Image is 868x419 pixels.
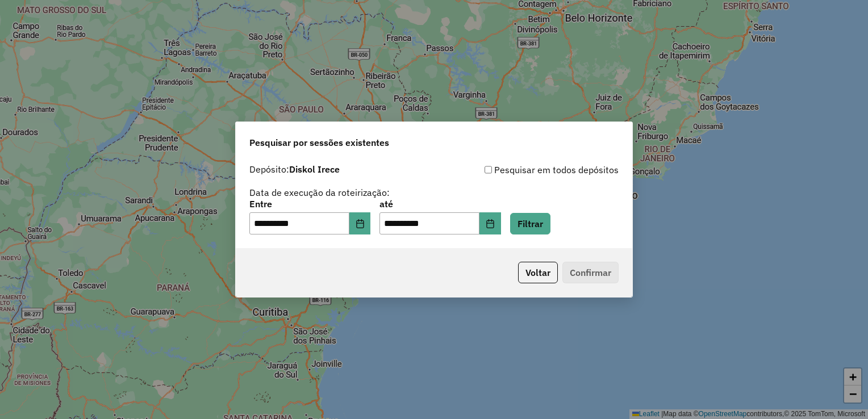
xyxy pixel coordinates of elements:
[518,262,558,283] button: Voltar
[510,213,550,234] button: Filtrar
[249,136,389,149] span: Pesquisar por sessões existentes
[249,162,340,176] label: Depósito:
[479,212,501,235] button: Choose Date
[434,163,619,177] div: Pesquisar em todos depósitos
[249,186,390,199] label: Data de execução da roteirização:
[379,197,500,211] label: até
[349,212,371,235] button: Choose Date
[249,197,370,211] label: Entre
[289,164,340,175] strong: Diskol Irece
